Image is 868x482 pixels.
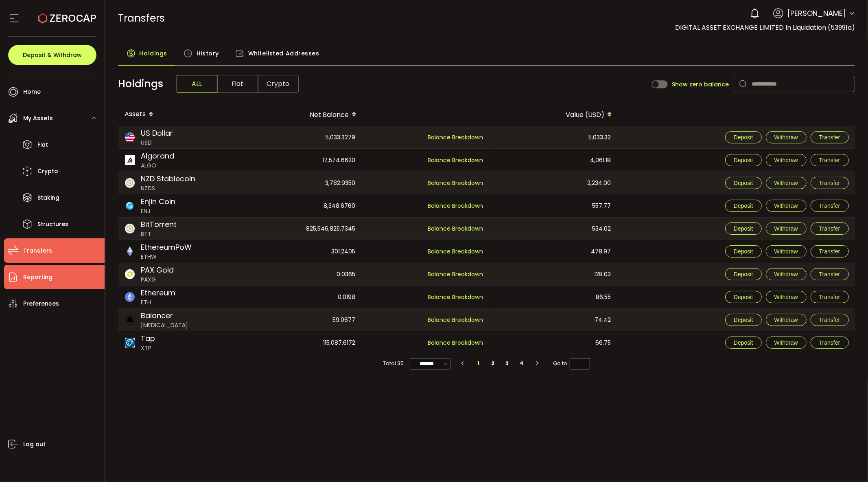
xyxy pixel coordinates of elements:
span: Transfer [819,225,840,232]
span: Deposit [734,294,753,300]
div: 74.42 [491,309,618,331]
button: Deposit [725,268,761,280]
div: Value (USD) [491,108,619,121]
span: [MEDICAL_DATA] [141,321,188,330]
span: Transfer [819,180,840,186]
span: Balance Breakdown [428,316,483,324]
button: Deposit [725,222,761,235]
button: Withdraw [766,154,807,166]
button: Transfer [811,291,849,303]
button: Deposit [725,245,761,258]
span: Deposit & Withdraw [23,52,82,58]
span: Deposit [734,202,753,209]
span: NZDS [141,184,196,193]
img: algo_portfolio.png [125,155,135,165]
span: Balance Breakdown [428,247,483,255]
span: Transfer [819,157,840,163]
span: Home [23,86,41,98]
button: Withdraw [766,200,807,212]
button: Transfer [811,337,849,349]
span: Balance Breakdown [428,270,483,278]
span: Deposit [734,180,753,186]
span: Withdraw [774,317,798,323]
span: Withdraw [774,225,798,232]
span: Holdings [118,76,164,92]
span: Balance Breakdown [428,293,483,301]
div: 557.77 [491,194,618,217]
span: Balance Breakdown [428,202,483,210]
button: Withdraw [766,245,807,258]
button: Transfer [811,222,849,235]
button: Deposit [725,200,761,212]
span: Crypto [37,165,58,177]
div: 66.75 [491,331,618,354]
span: Withdraw [774,294,798,300]
span: [PERSON_NAME] [787,8,846,19]
span: Reporting [23,271,52,283]
img: ethw_portfolio.png [125,247,135,256]
button: Transfer [811,200,849,212]
span: Withdraw [774,202,798,209]
span: Withdraw [774,248,798,255]
button: Withdraw [766,268,807,280]
span: PAXG [141,275,174,284]
span: Withdraw [774,134,798,141]
button: Transfer [811,314,849,326]
span: Total 35 [383,358,404,369]
span: USD [141,139,173,147]
span: Transfers [118,11,165,25]
img: eth_portfolio.svg [125,292,135,302]
button: Deposit [725,131,761,143]
li: 1 [471,358,486,369]
span: EthereumPoW [141,242,192,253]
button: Transfer [811,245,849,258]
span: Deposit [734,134,753,141]
div: Assets [118,108,235,121]
span: Transfer [819,202,840,209]
div: 17,574.6620 [235,149,362,172]
div: 4,061.18 [491,149,618,172]
div: 8,348.6760 [235,194,362,217]
div: 115,087.6172 [235,331,362,354]
span: Transfer [819,339,840,346]
button: Withdraw [766,177,807,189]
img: enj_portfolio.png [125,201,135,211]
span: Staking [37,192,59,204]
div: 825,546,825.7345 [235,218,362,240]
span: Balance Breakdown [428,133,483,141]
button: Withdraw [766,131,807,143]
span: Withdraw [774,271,798,277]
button: Transfer [811,177,849,189]
button: Withdraw [766,291,807,303]
span: Withdraw [774,180,798,186]
div: 5,033.32 [491,126,618,148]
span: Go to [553,358,590,369]
span: Fiat [217,75,258,93]
span: Preferences [23,298,59,310]
button: Transfer [811,268,849,280]
span: Log out [23,438,46,450]
span: Transfer [819,317,840,323]
span: Balance Breakdown [428,224,483,233]
div: 2,234.00 [491,172,618,194]
span: Balancer [141,310,188,321]
span: ETHW [141,253,192,261]
img: usd_portfolio.svg [125,132,135,142]
button: Transfer [811,131,849,143]
span: History [197,45,219,62]
span: Deposit [734,317,753,323]
iframe: Chat Widget [827,443,868,482]
span: Balance Breakdown [428,179,483,187]
div: Net Balance [235,108,363,121]
span: ALL [177,75,217,93]
img: zuPXiwguUFiBOIQyqLOiXsnnNitlx7q4LCwEbLHADjIpTka+Lip0HH8D0VTrd02z+wEAAAAASUVORK5CYII= [125,178,135,188]
img: bal_portfolio.png [125,315,135,325]
div: 59.0677 [235,309,362,331]
button: Deposit [725,291,761,303]
span: Deposit [734,157,753,163]
button: Deposit [725,154,761,166]
div: 128.03 [491,263,618,285]
span: BitTorrent [141,219,177,230]
div: 301.2405 [235,240,362,263]
div: 86.55 [491,286,618,308]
